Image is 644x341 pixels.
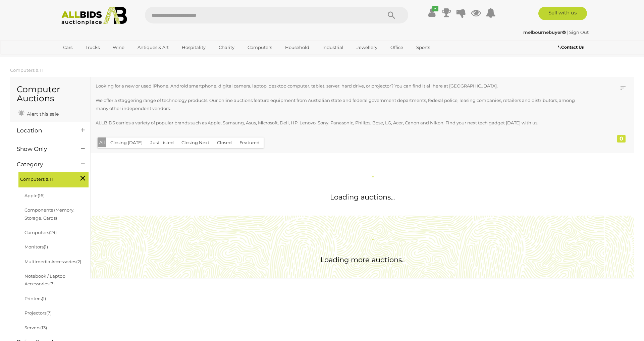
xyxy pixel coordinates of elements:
[20,174,70,183] span: Computers & IT
[49,230,57,235] span: (29)
[40,325,47,330] span: (13)
[25,111,59,117] span: Alert this sale
[59,42,77,53] a: Cars
[44,244,48,249] span: (1)
[24,296,46,301] a: Printers(1)
[96,82,580,90] p: Looking for a new or used iPhone, Android smartphone, digital camera, laptop, desktop computer, t...
[42,296,46,301] span: (1)
[76,259,81,264] span: (2)
[617,135,626,143] div: 0
[46,310,52,316] span: (7)
[81,42,104,53] a: Trucks
[59,53,115,64] a: [GEOGRAPHIC_DATA]
[146,137,178,148] button: Just Listed
[386,42,408,53] a: Office
[24,273,65,286] a: Notebook / Laptop Accessories(7)
[10,67,43,73] a: Computers & IT
[214,42,239,53] a: Charity
[98,137,107,147] button: All
[330,193,395,201] span: Loading auctions...
[17,127,71,134] h4: Location
[432,6,438,11] i: ✔
[352,42,382,53] a: Jewellery
[24,230,57,235] a: Computers(29)
[320,255,405,264] span: Loading more auctions..
[177,42,210,53] a: Hospitality
[24,244,48,249] a: Monitors(1)
[58,7,130,25] img: Allbids.com.au
[106,137,147,148] button: Closing [DATE]
[24,325,47,330] a: Servers(13)
[177,137,213,148] button: Closing Next
[412,42,434,53] a: Sports
[375,7,408,23] button: Search
[24,193,45,198] a: Apple(16)
[17,108,60,118] a: Alert this sale
[133,42,173,53] a: Antiques & Art
[569,30,589,35] a: Sign Out
[24,259,81,264] a: Multimedia Accessories(2)
[558,44,585,51] a: Contact Us
[213,137,236,148] button: Closed
[24,207,74,220] a: Components (Memory, Storage, Cards)
[24,310,52,316] a: Projectors(7)
[427,7,437,19] a: ✔
[558,45,584,50] b: Contact Us
[523,30,566,35] strong: melbournebuyer
[523,30,567,35] a: melbournebuyer
[17,161,71,168] h4: Category
[38,193,45,198] span: (16)
[96,97,580,112] p: We offer a staggering range of technology products. Our online auctions feature equipment from Au...
[108,42,129,53] a: Wine
[17,85,84,103] h1: Computer Auctions
[96,119,580,127] p: ALLBIDS carries a variety of popular brands such as Apple, Samsung, Asus, Microsoft, Dell, HP, Le...
[318,42,348,53] a: Industrial
[243,42,276,53] a: Computers
[17,146,71,152] h4: Show Only
[281,42,314,53] a: Household
[538,7,587,20] a: Sell with us
[567,30,568,35] span: |
[49,281,55,286] span: (7)
[235,137,264,148] button: Featured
